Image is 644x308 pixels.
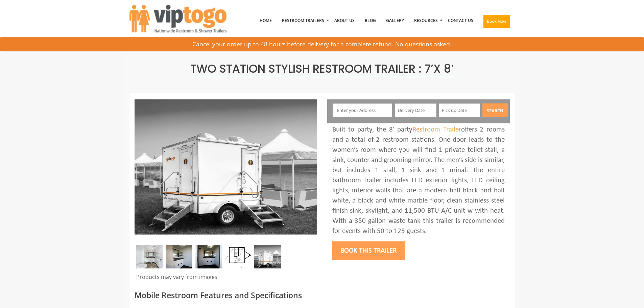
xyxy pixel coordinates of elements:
[190,61,453,77] span: Two Station Stylish Restroom Trailer : 7’x 8′
[443,3,478,38] a: Contact Us
[360,3,381,38] a: Blog
[135,99,317,235] img: A mini restroom trailer with two separate stations and separate doors for males and females
[135,273,317,285] div: Products may vary from images
[277,3,329,38] a: Restroom Trailers
[255,3,277,38] a: Home
[195,245,222,268] img: DSC_0004_email
[129,5,226,32] img: VIPTOGO
[439,103,480,117] input: Pick up Date
[409,3,443,38] a: Resources
[381,3,409,38] a: Gallery
[333,103,392,117] input: Enter your Address
[482,103,508,117] button: Search
[395,103,436,117] input: Delivery Date
[478,3,515,42] a: Book Now
[483,15,510,28] button: Book Now
[166,245,192,268] img: DSC_0016_email
[412,126,461,133] a: Restroom Trailer
[136,245,163,268] img: Inside of complete restroom with a stall, a urinal, tissue holders, cabinets and mirror
[225,245,252,268] img: Floor Plan of 2 station Mini restroom with sink and toilet
[135,291,510,300] h3: Mobile Restroom Features and Specifications
[332,125,505,236] div: Built to party, the 8’ party offers 2 rooms and a total of 2 restroom stations. One door leads to...
[254,245,281,268] img: A mini restroom trailer with two separate stations and separate doors for males and females
[332,241,405,260] button: Book this trailer
[329,3,360,38] a: About Us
